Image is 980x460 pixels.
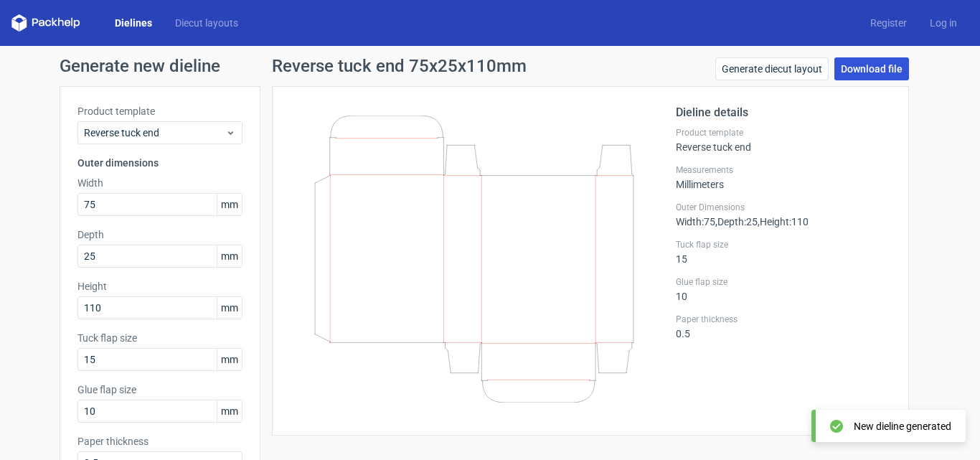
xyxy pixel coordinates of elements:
label: Paper thickness [676,314,891,325]
label: Tuck flap size [77,331,242,345]
div: 10 [676,276,891,302]
a: Dielines [103,16,164,30]
a: Log in [918,16,969,30]
label: Tuck flap size [676,239,891,250]
h1: Generate new dieline [60,57,920,75]
label: Glue flap size [676,276,891,288]
a: Download file [834,57,909,80]
label: Product template [77,104,242,118]
span: , Height : 110 [758,216,809,227]
label: Paper thickness [77,434,242,449]
label: Depth [77,227,242,242]
label: Glue flap size [77,382,242,397]
div: 0.5 [676,314,891,339]
h1: Reverse tuck end 75x25x110mm [272,57,527,75]
a: Diecut layouts [164,16,250,30]
h2: Dieline details [676,104,891,121]
a: Register [859,16,918,30]
label: Height [77,279,242,294]
div: Millimeters [676,164,891,190]
span: mm [217,400,242,422]
span: mm [217,297,242,319]
span: mm [217,245,242,267]
div: Reverse tuck end [676,127,891,153]
h3: Outer dimensions [77,156,242,170]
span: mm [217,349,242,370]
span: , Depth : 25 [715,216,758,227]
label: Measurements [676,164,891,176]
label: Outer Dimensions [676,202,891,213]
a: Generate diecut layout [715,57,829,80]
span: Width : 75 [676,216,715,227]
div: 15 [676,239,891,265]
span: mm [217,194,242,215]
label: Width [77,176,242,190]
div: New dieline generated [854,419,951,433]
label: Product template [676,127,891,139]
span: Reverse tuck end [84,126,225,140]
